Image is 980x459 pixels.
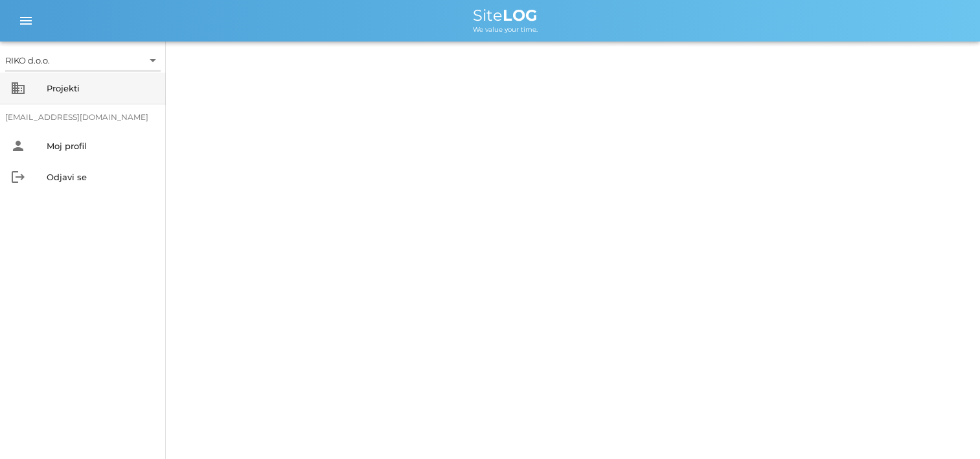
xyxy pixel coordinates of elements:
[47,172,155,182] div: Odjavi se
[473,6,538,25] span: Site
[795,319,980,459] iframe: Chat Widget
[5,50,161,71] div: RIKO d.o.o.
[10,138,26,154] i: person
[18,13,34,29] i: menu
[145,53,161,68] i: arrow_drop_down
[503,6,538,25] b: LOG
[47,83,155,93] div: Projekti
[10,169,26,185] i: logout
[10,80,26,96] i: business
[5,54,50,66] div: RIKO d.o.o.
[473,25,538,34] span: We value your time.
[795,319,980,459] div: Pripomoček za klepet
[47,141,155,151] div: Moj profil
